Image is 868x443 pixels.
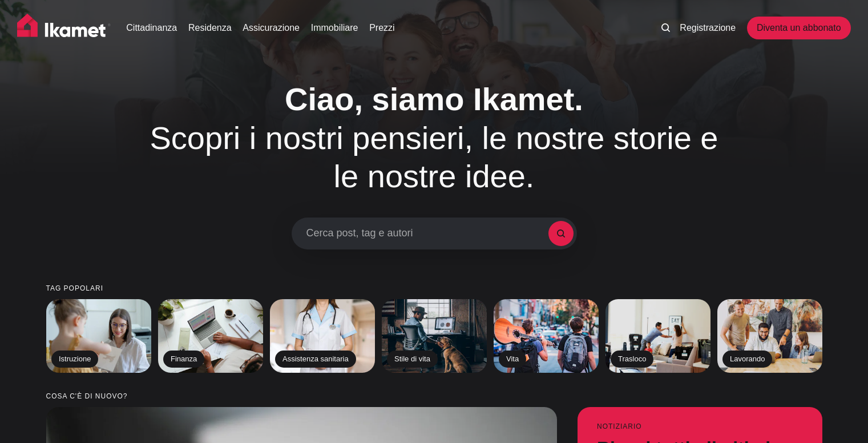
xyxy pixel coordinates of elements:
[126,23,177,33] font: Cittadinanza
[188,21,232,35] a: Residenza
[311,23,358,33] font: Immobiliare
[150,120,718,194] font: Scopri i nostri pensieri, le nostre storie e le nostre idee.
[369,21,394,35] a: Prezzi
[618,355,646,363] font: Trasloco
[158,299,263,373] a: Finanza
[17,14,111,42] img: Casa Ikamet
[605,299,710,373] a: Trasloco
[394,355,430,363] font: Stile di vita
[311,21,358,35] a: Immobiliare
[730,355,765,363] font: Lavorando
[506,355,519,363] font: Vita
[747,17,851,39] a: Diventa un abbonato
[126,21,177,35] a: Cittadinanza
[382,299,487,373] a: Stile di vita
[171,355,197,363] font: Finanza
[270,299,375,373] a: Assistenza sanitaria
[306,227,413,239] font: Cerca post, tag e autori
[757,23,841,33] font: Diventa un abbonato
[680,23,736,33] font: Registrazione
[597,422,642,430] font: Notiziario
[282,355,349,363] font: Assistenza sanitaria
[188,23,232,33] font: Residenza
[680,21,736,35] a: Registrazione
[59,355,91,363] font: Istruzione
[369,23,394,33] font: Prezzi
[717,299,822,373] a: Lavorando
[494,299,599,373] a: Vita
[46,284,103,292] font: Tag popolari
[46,299,151,373] a: Istruzione
[285,81,583,117] font: Ciao, siamo Ikamet.
[46,392,128,400] font: Cosa c'è di nuovo?
[243,21,300,35] a: Assicurazione
[243,23,300,33] font: Assicurazione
